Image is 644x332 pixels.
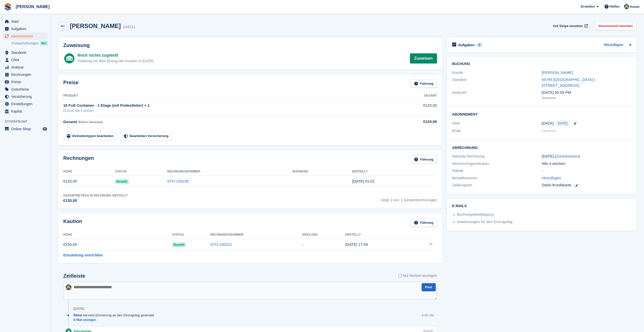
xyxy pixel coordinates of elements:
span: Versicherung [11,93,41,100]
span: Stora [73,313,82,318]
span: Laufend [542,128,555,133]
a: Hinzufügen [604,42,623,48]
th: Status [172,231,210,239]
button: Post [422,283,436,292]
a: menu [3,108,48,115]
h2: Buchung [452,62,631,66]
div: [DATE] ( ) [542,153,631,159]
span: Bezahlt [115,179,129,184]
div: [DATE] [73,307,84,311]
a: Führung [411,80,437,88]
th: Rechnungsnummer [167,168,292,176]
th: Während [292,168,352,176]
a: E-Mail anzeigen [73,318,157,322]
div: €120,00 [63,198,128,204]
th: Erstellt [345,231,407,239]
a: Bearbeiten Versicherung [120,132,172,140]
span: Aufgaben [11,25,41,32]
div: Storefront [542,96,631,101]
div: 10 Fuß Container - 1 Etage (mit Podestleiter) × 1 [63,103,395,108]
a: STO-100221 [210,242,232,247]
div: Alle 4 wochen [542,161,631,167]
span: Kapital [11,108,41,115]
div: Bestellnummer [452,175,542,181]
a: menu [3,25,48,32]
div: Start [452,120,542,126]
div: €120,00 alle 4 wochen [63,108,395,113]
span: Abonnements [11,33,41,40]
th: Gesamt [395,92,437,100]
a: menu [3,71,48,78]
a: Vorschau-Shop [42,126,48,132]
th: Erstellt [352,168,437,176]
span: CRM [11,56,41,63]
span: Online-Shop [11,125,41,132]
td: €250,00 [63,239,172,250]
span: Standorte [11,49,41,56]
span: Preise [11,78,41,85]
a: Zurücksetzen [556,154,579,158]
div: Abrechnungszeitraum [452,161,542,167]
td: €120,00 [63,176,115,187]
a: STO-100235 [167,179,189,183]
th: Status [115,168,167,176]
span: Rechnungen [11,71,41,78]
a: Führung [411,218,437,227]
h2: Zuweisung [63,42,437,48]
img: Maximilian Friedl [624,4,629,9]
span: Storefront [5,119,50,124]
div: - [542,168,631,174]
a: menu [3,33,48,40]
span: Zeigt 1 von 1 Gesamtrechnungen [381,193,437,204]
div: 6:00 AM [422,313,434,318]
div: 104211 [123,24,135,30]
div: Standort [452,77,542,88]
a: Zuweisen [410,53,437,63]
a: [PERSON_NAME] [14,3,52,11]
span: Auf Stripe ansehen [553,24,583,29]
span: Einstellungen [11,100,41,107]
h2: Abrechnung [452,145,631,150]
div: Zahlungsart [452,182,542,188]
th: Siedlung [302,231,345,239]
img: Maximilian Friedl [66,284,71,290]
span: Erstellen [581,4,595,9]
input: Nur Notizen anzeigen [399,273,402,278]
span: Before discounts [78,120,103,124]
div: €120,00 [395,119,437,125]
a: Preiserhöhungen NEU [12,40,48,46]
th: Produkt [63,92,395,100]
span: Konto [630,4,639,9]
div: Buchungsbestätigung [457,212,493,218]
span: Gesamt [63,120,77,124]
div: Gebucht [452,90,542,100]
span: Analyse [11,64,41,71]
a: Hinzufügen [542,175,561,181]
a: [PERSON_NAME] [542,70,573,75]
time: 2025-09-07 23:01:02 UTC [352,179,375,183]
time: 2025-08-28 15:59:21 UTC [345,242,368,247]
h2: Abonnement [452,112,631,117]
div: Zuteilung vor dem Einzug des Kunden in [DATE] [77,58,153,64]
h2: E-Mails [452,204,631,208]
a: Einzahlung einrichten [63,252,103,258]
a: menu [3,100,48,107]
h2: Kaution [63,218,82,227]
h2: [PERSON_NAME] [70,23,121,29]
span: Helfen [610,4,620,9]
a: 65795 [GEOGRAPHIC_DATA] | [STREET_ADDRESS] [542,77,595,87]
td: - [302,239,345,250]
h2: Aufgaben [458,43,475,47]
a: menu [3,56,48,63]
div: Anweisungen für den Einzugstag [457,219,512,225]
div: Noch nichts zugeteilt [77,52,153,58]
div: Ende [452,128,542,134]
div: Debit-/Kreditkarte [542,182,631,188]
a: menu [3,64,48,71]
div: Nächste Rechnung [452,153,542,159]
a: Speisekarte [3,125,48,132]
div: Gesamtbetrag in Rechnung gestellt [63,193,128,198]
time: 2025-09-07 23:00:00 UTC [542,121,554,126]
img: stora-icon-8386f47178a22dfd0bd8f6a31ec36ba5ce8667c1dd55bd0f319d3a0aa187defe.svg [4,3,12,11]
h2: Preise [63,80,78,88]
